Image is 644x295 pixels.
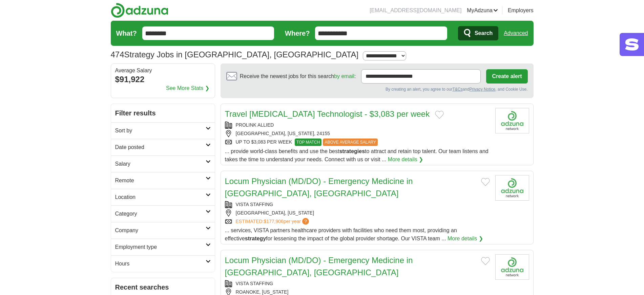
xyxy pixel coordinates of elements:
a: Date posted [111,139,215,155]
h2: Remote [115,177,206,185]
span: ... services, VISTA partners healthcare providers with facilities who need them most, providing a... [225,227,457,241]
button: Add to favorite jobs [435,111,444,119]
span: Receive the newest jobs for this search : [240,72,356,80]
span: $177,906 [264,219,283,224]
a: Advanced [504,26,528,40]
a: T&Cs [452,87,462,92]
a: Employers [508,6,534,15]
a: ESTIMATED:$177,906per year? [236,218,311,225]
div: PROLINK ALLIED [225,122,490,129]
span: ABOVE AVERAGE SALARY [323,139,378,146]
button: Search [458,26,498,40]
div: By creating an alert, you agree to our and , and Cookie Use. [226,86,528,92]
label: What? [116,28,137,38]
div: $91,922 [115,73,211,86]
a: MyAdzuna [467,6,498,15]
img: Company logo [495,254,529,280]
span: ... provide world-class benefits and use the best to attract and retain top talent. Our team list... [225,148,489,162]
h2: Filter results [111,104,215,122]
strong: strategy [245,236,266,241]
button: Add to favorite jobs [481,257,490,265]
div: [GEOGRAPHIC_DATA], [US_STATE] [225,209,490,217]
a: See More Stats ❯ [166,84,209,92]
h2: Category [115,210,206,218]
a: Employment type [111,239,215,255]
a: Sort by [111,122,215,139]
a: Remote [111,172,215,189]
a: More details ❯ [448,235,483,243]
a: Location [111,189,215,205]
a: Salary [111,155,215,172]
a: Travel [MEDICAL_DATA] Technologist - $3,083 per week [225,109,430,118]
img: Company logo [495,108,529,133]
span: TOP MATCH [295,139,321,146]
h2: Recent searches [115,282,211,292]
label: Where? [285,28,310,38]
a: Hours [111,255,215,272]
li: [EMAIL_ADDRESS][DOMAIN_NAME] [370,6,461,15]
span: ? [302,218,309,225]
h1: Strategy Jobs in [GEOGRAPHIC_DATA], [GEOGRAPHIC_DATA] [111,50,359,59]
div: UP TO $3,083 PER WEEK [225,139,490,146]
a: Company [111,222,215,239]
h2: Hours [115,260,206,268]
h2: Company [115,226,206,235]
h2: Salary [115,160,206,168]
a: More details ❯ [388,155,423,164]
div: Average Salary [115,68,211,73]
div: VISTA STAFFING [225,201,490,208]
span: 474 [111,49,124,61]
a: Category [111,205,215,222]
strong: strategies [339,148,365,154]
button: Create alert [486,69,527,84]
span: Search [475,26,493,40]
h2: Employment type [115,243,206,251]
a: Privacy Notice [469,87,495,92]
img: Adzuna logo [111,3,168,18]
h2: Date posted [115,143,206,151]
a: Locum Physician (MD/DO) - Emergency Medicine in [GEOGRAPHIC_DATA], [GEOGRAPHIC_DATA] [225,256,413,277]
a: Locum Physician (MD/DO) - Emergency Medicine in [GEOGRAPHIC_DATA], [GEOGRAPHIC_DATA] [225,177,413,198]
h2: Sort by [115,127,206,135]
div: [GEOGRAPHIC_DATA], [US_STATE], 24155 [225,130,490,137]
div: VISTA STAFFING [225,280,490,287]
button: Add to favorite jobs [481,178,490,186]
h2: Location [115,193,206,201]
img: Company logo [495,175,529,201]
a: by email [334,73,354,79]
